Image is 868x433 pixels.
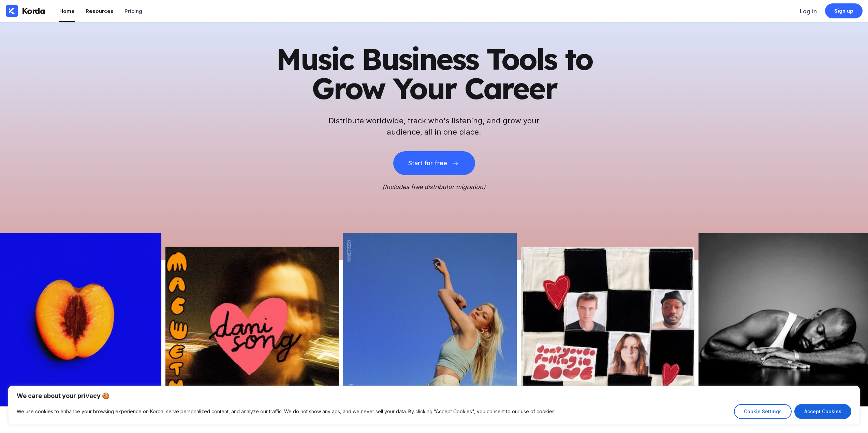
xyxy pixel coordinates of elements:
div: Start for free [408,160,447,167]
div: Sign up [834,7,854,14]
a: Sign up [825,3,863,18]
button: Start for free [393,151,475,175]
h2: Distribute worldwide, track who's listening, and grow your audience, all in one place. [325,115,543,138]
div: Korda [22,6,45,16]
button: Cookie Settings [734,404,792,419]
div: Resources [86,8,114,14]
div: Home [59,8,75,14]
p: We care about your privacy 🍪 [17,392,851,400]
div: Log in [800,8,817,15]
i: (Includes free distributor migration) [382,183,486,190]
h1: Music Business Tools to Grow Your Career [267,44,601,103]
button: Accept Cookies [794,404,851,419]
p: We use cookies to enhance your browsing experience on Korda, serve personalized content, and anal... [17,407,556,416]
img: Picture of the author [521,247,694,420]
img: Picture of the author [343,233,517,406]
div: Pricing [124,8,142,14]
img: Picture of the author [165,247,339,420]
